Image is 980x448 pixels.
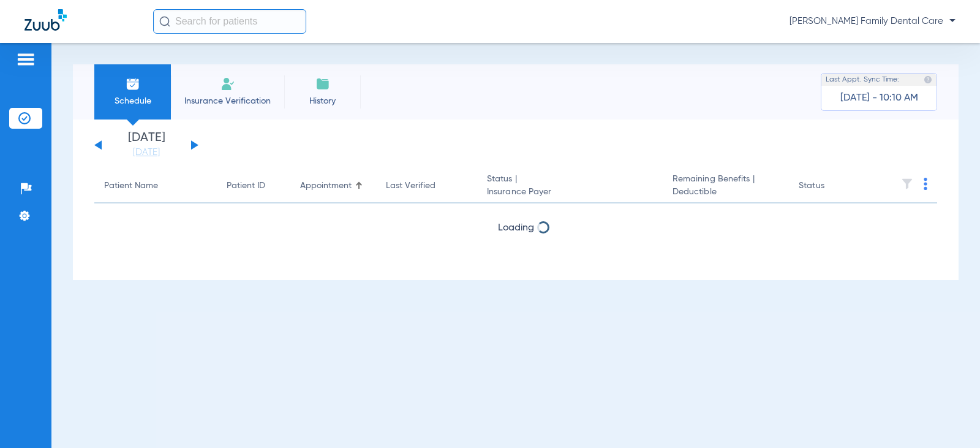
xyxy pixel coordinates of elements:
li: [DATE] [110,132,183,159]
div: Appointment [300,180,352,192]
img: Zuub Logo [24,9,67,31]
img: History [315,77,330,91]
span: [DATE] - 10:10 AM [840,92,918,104]
div: Patient ID [227,180,281,192]
th: Status | [477,169,663,203]
span: Loading [498,223,534,233]
input: Search for patients [153,9,306,34]
span: [PERSON_NAME] Family Dental Care [790,15,956,28]
span: History [293,95,352,107]
div: Patient ID [227,180,265,192]
div: Appointment [300,180,366,192]
img: Search Icon [159,16,170,27]
th: Remaining Benefits | [663,169,789,203]
div: Patient Name [104,180,158,192]
th: Status [789,169,872,203]
span: Deductible [673,186,779,199]
a: [DATE] [110,146,183,159]
span: Insurance Payer [487,186,653,199]
div: Last Verified [386,180,435,192]
span: Schedule [104,95,162,107]
img: group-dot-blue.svg [924,178,927,190]
img: Manual Insurance Verification [221,77,235,91]
span: Last Appt. Sync Time: [826,74,899,86]
div: Last Verified [386,180,467,192]
img: last sync help info [924,75,932,84]
div: Patient Name [104,180,207,192]
span: Insurance Verification [180,95,275,107]
img: filter.svg [901,178,913,190]
img: hamburger-icon [16,52,36,67]
img: Schedule [126,77,140,91]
